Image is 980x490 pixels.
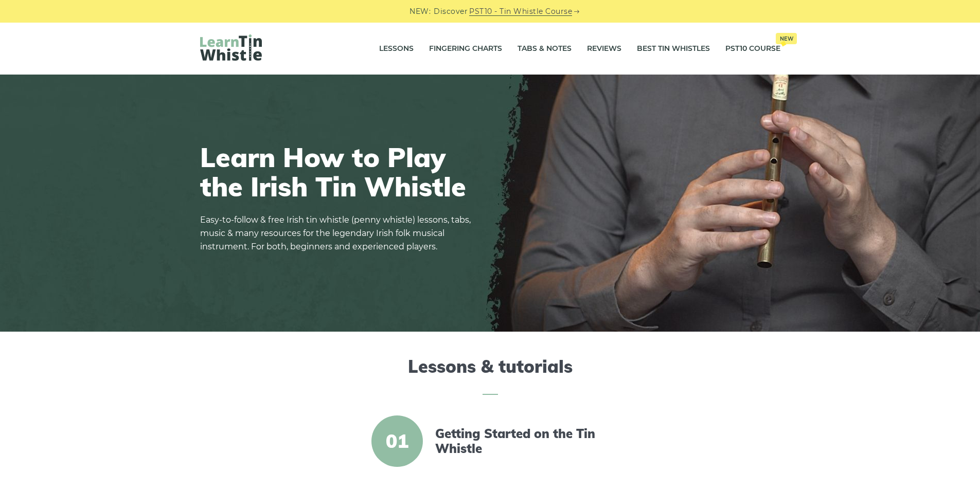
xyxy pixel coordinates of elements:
a: Getting Started on the Tin Whistle [435,426,612,456]
h1: Learn How to Play the Irish Tin Whistle [200,142,478,201]
h2: Lessons & tutorials [200,356,780,395]
img: LearnTinWhistle.com [200,34,262,61]
a: PST10 CourseNew [725,36,780,62]
span: New [776,33,797,44]
a: Best Tin Whistles [637,36,710,62]
span: 01 [371,415,423,467]
a: Reviews [587,36,621,62]
p: Easy-to-follow & free Irish tin whistle (penny whistle) lessons, tabs, music & many resources for... [200,213,478,253]
a: Fingering Charts [429,36,502,62]
a: Lessons [379,36,414,62]
a: Tabs & Notes [518,36,572,62]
